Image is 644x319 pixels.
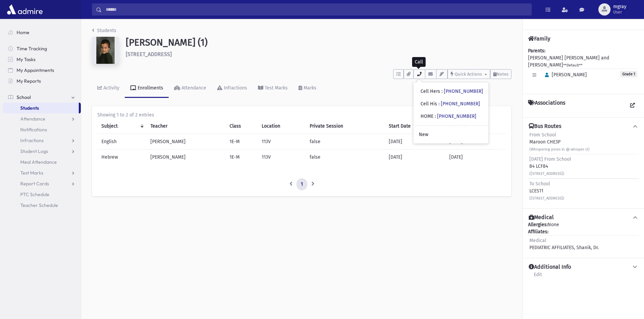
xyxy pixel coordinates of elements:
span: : [435,113,436,119]
h4: Medical [529,214,554,221]
button: Bus Routes [528,123,639,130]
span: Attendance [20,116,45,122]
span: : [438,101,439,107]
button: Quick Actions [448,69,490,79]
a: Test Marks [253,79,293,98]
b: Affiliates: [528,229,548,235]
span: School [17,94,31,100]
a: My Appointments [3,65,81,76]
h4: Additional Info [529,264,571,271]
a: Attendance [3,113,81,124]
a: 1 [296,178,307,190]
a: School [3,92,81,103]
td: [DATE] [385,134,445,150]
td: 113V [258,150,306,165]
span: Student Logs [20,148,48,154]
div: Marks [302,85,316,91]
a: Infractions [212,79,253,98]
a: Time Tracking [3,43,81,54]
b: Parents: [528,48,545,54]
a: PTC Schedule [3,189,81,200]
td: false [306,150,384,165]
a: [PHONE_NUMBER] [437,113,476,119]
div: Attendance [180,85,206,91]
button: Notes [490,69,511,79]
small: ([STREET_ADDRESS]) [529,196,564,201]
a: Students [3,103,79,113]
div: Cell Hers [421,88,483,95]
span: Time Tracking [17,46,47,52]
h4: Family [528,35,550,42]
h1: [PERSON_NAME] (1) [126,37,511,48]
span: Quick Actions [455,72,482,77]
span: User [613,9,626,15]
a: Infractions [3,135,81,146]
a: My Tasks [3,54,81,65]
th: Class [225,118,257,134]
a: Marks [293,79,322,98]
nav: breadcrumb [92,27,116,37]
div: Showing 1 to 2 of 2 entries [97,111,506,118]
a: Edit [533,271,542,283]
td: 113V [258,134,306,150]
span: Infractions [20,137,44,143]
a: Notifications [3,124,81,135]
div: None [528,221,639,252]
span: To School [529,181,550,187]
span: Students [20,105,39,111]
span: mgray [613,4,626,9]
span: Notifications [20,127,47,133]
span: Home [17,29,29,35]
a: View all Associations [626,100,639,112]
span: : [442,88,443,94]
div: Maroon CHE3P [529,131,590,153]
h6: [STREET_ADDRESS] [126,51,511,57]
span: Meal Attendance [20,159,57,165]
span: Notes [497,72,508,77]
a: Test Marks [3,167,81,178]
span: My Reports [17,78,41,84]
span: Grade 1 [620,71,637,77]
div: Test Marks [263,85,288,91]
b: Allergies: [528,222,548,228]
span: [PERSON_NAME] [542,72,587,78]
span: From School [529,132,556,138]
th: Location [258,118,306,134]
div: Cell His [421,100,480,107]
div: Activity [102,85,119,91]
div: HOME [421,113,476,120]
img: AdmirePro [5,3,44,16]
div: LCES11 [529,180,564,202]
span: Medical [529,238,546,243]
small: ([STREET_ADDRESS]) [529,171,564,176]
td: [PERSON_NAME] [146,150,225,165]
span: [DATE] From School [529,156,571,162]
a: Activity [92,79,125,98]
small: (Whispering pines ln @ whisper ct) [529,147,590,152]
th: Subject [97,118,146,134]
a: [PHONE_NUMBER] [441,101,480,107]
div: 84 LCF84 [529,156,571,177]
th: Start Date [385,118,445,134]
td: false [306,134,384,150]
span: My Appointments [17,67,54,73]
span: Report Cards [20,181,49,187]
a: Student Logs [3,146,81,157]
td: 1E-M [225,150,257,165]
span: Test Marks [20,170,43,176]
a: Report Cards [3,178,81,189]
a: My Reports [3,76,81,86]
div: PEDIATRIC AFFILIATES, Shanik, Dr. [529,237,599,251]
a: New [413,128,488,141]
th: Private Session [306,118,384,134]
td: [PERSON_NAME] [146,134,225,150]
span: Teacher Schedule [20,202,58,208]
a: Students [92,28,116,33]
h4: Bus Routes [529,123,561,130]
div: Call [412,57,426,67]
span: My Tasks [17,56,35,62]
button: Medical [528,214,639,221]
input: Search [102,3,531,16]
div: Infractions [222,85,247,91]
a: Enrollments [125,79,169,98]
